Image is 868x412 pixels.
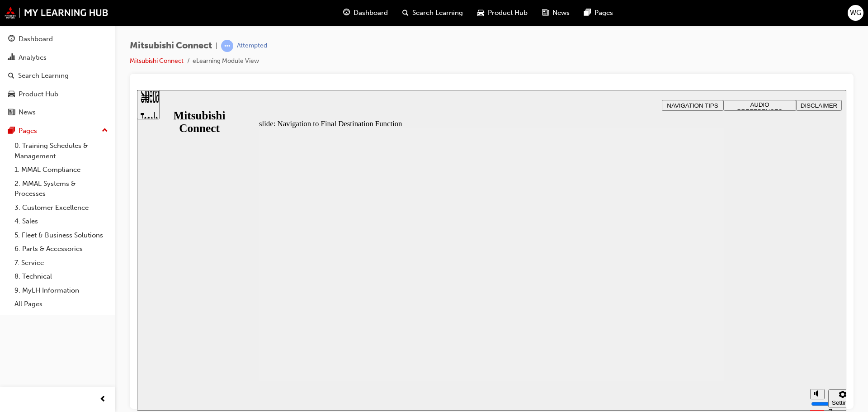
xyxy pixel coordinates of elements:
span: learningRecordVerb_ATTEMPT-icon [221,40,233,52]
li: eLearning Module View [193,56,259,66]
a: Search Learning [4,67,112,84]
span: Dashboard [354,8,388,18]
button: Pages [4,123,112,139]
span: car-icon [477,7,484,19]
span: Product Hub [488,8,528,18]
a: All Pages [11,297,112,311]
a: 0. Training Schedules & Management [11,139,112,163]
span: news-icon [542,7,549,19]
a: Product Hub [4,86,112,103]
button: DISCLAIMER [659,10,705,21]
div: Pages [19,126,37,136]
span: DISCLAIMER [664,12,700,19]
span: WG [850,8,861,18]
span: up-icon [102,125,108,137]
div: Analytics [19,52,47,63]
a: Mitsubishi Connect [130,57,184,65]
span: search-icon [402,7,409,19]
div: Attempted [237,42,267,50]
span: AUDIO PREFERENCES [600,11,646,25]
a: Dashboard [4,31,112,47]
span: Pages [594,8,613,18]
span: Mitsubishi Connect [130,41,212,51]
span: | [216,41,217,51]
div: misc controls [669,291,705,321]
a: guage-iconDashboard [336,4,395,22]
img: mmal [5,7,108,19]
div: Product Hub [19,89,58,99]
span: chart-icon [8,54,15,62]
a: Analytics [4,49,112,66]
a: 1. MMAL Compliance [11,163,112,177]
span: search-icon [8,72,14,80]
a: car-iconProduct Hub [470,4,535,22]
span: pages-icon [584,7,591,19]
span: News [552,8,570,18]
span: car-icon [8,90,15,99]
span: pages-icon [8,127,15,135]
a: 5. Fleet & Business Solutions [11,228,112,242]
div: News [19,107,36,118]
div: Dashboard [19,34,53,44]
a: 8. Technical [11,270,112,284]
span: news-icon [8,109,15,117]
a: pages-iconPages [577,4,620,22]
a: 3. Customer Excellence [11,201,112,215]
button: Mute (Ctrl+Alt+M) [673,299,688,309]
span: prev-icon [99,394,106,405]
div: Search Learning [18,71,69,81]
button: AUDIO PREFERENCES [586,10,659,21]
button: NAVIGATION TIPS [525,10,586,21]
a: 6. Parts & Accessories [11,242,112,256]
label: Zoom to fit [691,317,709,344]
button: DashboardAnalyticsSearch LearningProduct HubNews [4,29,112,123]
a: 2. MMAL Systems & Processes [11,177,112,201]
a: News [4,104,112,121]
button: Settings [691,299,720,317]
a: search-iconSearch Learning [395,4,470,22]
span: guage-icon [343,7,350,19]
a: news-iconNews [535,4,577,22]
div: Settings [695,309,717,316]
a: 7. Service [11,256,112,270]
a: 4. Sales [11,214,112,228]
span: guage-icon [8,35,15,43]
input: volume [674,310,732,317]
button: WG [848,5,863,21]
span: Search Learning [412,8,463,18]
span: NAVIGATION TIPS [530,12,581,19]
a: 9. MyLH Information [11,284,112,298]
